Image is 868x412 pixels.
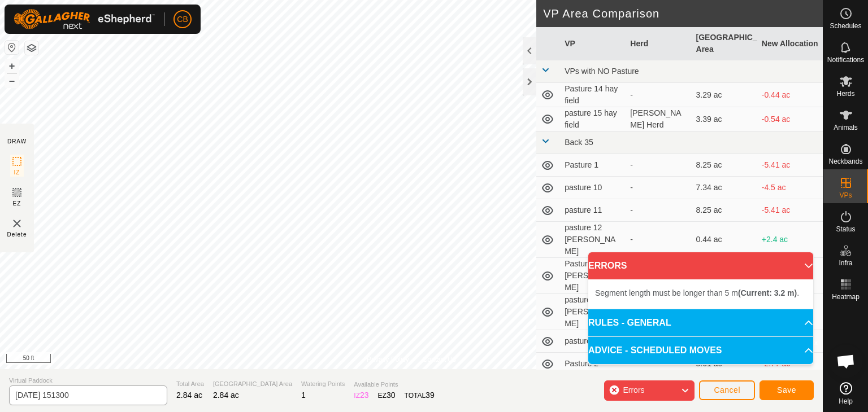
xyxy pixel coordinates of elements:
span: RULES - GENERAL [588,316,671,330]
td: -0.44 ac [757,83,823,107]
td: pasture 12 [PERSON_NAME] [560,222,626,258]
span: ADVICE - SCHEDULED MOVES [588,344,722,357]
th: [GEOGRAPHIC_DATA] Area [692,27,757,60]
div: - [630,204,687,216]
img: Gallagher Logo [14,9,155,29]
span: Herds [836,90,854,97]
td: Pasture 1 [560,154,626,177]
td: +2.4 ac [757,222,823,258]
span: Errors [623,385,644,395]
td: 3.29 ac [692,83,757,107]
td: pasture 10 [560,177,626,199]
b: (Current: 3.2 m) [738,288,797,297]
td: -5.41 ac [757,199,823,222]
button: Map Layers [25,41,38,55]
span: IZ [14,168,20,177]
span: Delete [7,230,27,239]
span: Back 35 [565,138,593,147]
p-accordion-header: ERRORS [588,252,813,279]
span: 1 [301,391,306,400]
td: 7.34 ac [692,177,757,199]
div: - [630,234,687,246]
button: Save [759,380,814,400]
div: [PERSON_NAME] Herd [630,107,687,131]
th: New Allocation [757,27,823,60]
td: 3.39 ac [692,107,757,132]
div: IZ [354,389,368,401]
span: 30 [387,391,396,400]
th: VP [560,27,626,60]
span: Status [836,226,855,233]
td: Pasture 14 hay field [560,83,626,107]
span: Virtual Paddock [9,376,167,385]
span: 2.84 ac [176,391,202,400]
button: Cancel [699,380,755,400]
span: Help [839,398,853,405]
button: – [5,74,19,87]
td: pasture 11 [560,199,626,222]
span: Total Area [176,379,204,389]
td: pasture 13 [PERSON_NAME] [560,294,626,330]
p-accordion-content: ERRORS [588,279,813,309]
div: DRAW [7,137,27,146]
span: Notifications [827,56,864,63]
td: Pasture 2 [560,353,626,375]
th: Herd [626,27,691,60]
span: Schedules [830,23,861,29]
span: Heatmap [832,293,860,300]
td: 0.44 ac [692,222,757,258]
span: 39 [426,391,435,400]
span: Save [777,385,796,395]
a: Help [823,378,868,409]
div: - [630,182,687,194]
span: Infra [839,260,852,266]
td: pasture 15 hay field [560,107,626,132]
div: - [630,159,687,171]
span: Watering Points [301,379,345,389]
span: Cancel [714,385,740,395]
div: Open chat [829,344,863,378]
span: CB [177,14,188,25]
div: EZ [378,389,396,401]
p-accordion-header: ADVICE - SCHEDULED MOVES [588,337,813,364]
span: Segment length must be longer than 5 m . [595,288,799,297]
span: VPs [839,192,852,199]
td: 8.25 ac [692,199,757,222]
button: + [5,59,19,73]
span: [GEOGRAPHIC_DATA] Area [213,379,292,389]
h2: VP Area Comparison [543,7,823,20]
td: -5.41 ac [757,154,823,177]
span: ERRORS [588,259,627,273]
span: Neckbands [828,158,862,165]
a: Contact Us [423,354,456,365]
img: VP [10,217,24,230]
div: - [630,89,687,101]
td: Pasture 12.1 [PERSON_NAME] [560,258,626,294]
span: VPs with NO Pasture [565,67,639,76]
span: EZ [13,199,21,208]
span: 2.84 ac [213,391,239,400]
td: -4.5 ac [757,177,823,199]
p-accordion-header: RULES - GENERAL [588,309,813,336]
span: 23 [360,391,369,400]
div: TOTAL [405,389,435,401]
span: Available Points [354,380,434,389]
a: Privacy Policy [367,354,409,365]
td: 8.25 ac [692,154,757,177]
td: -0.54 ac [757,107,823,132]
span: Animals [834,124,858,131]
button: Reset Map [5,41,19,54]
td: pasture 13.1 [560,330,626,353]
